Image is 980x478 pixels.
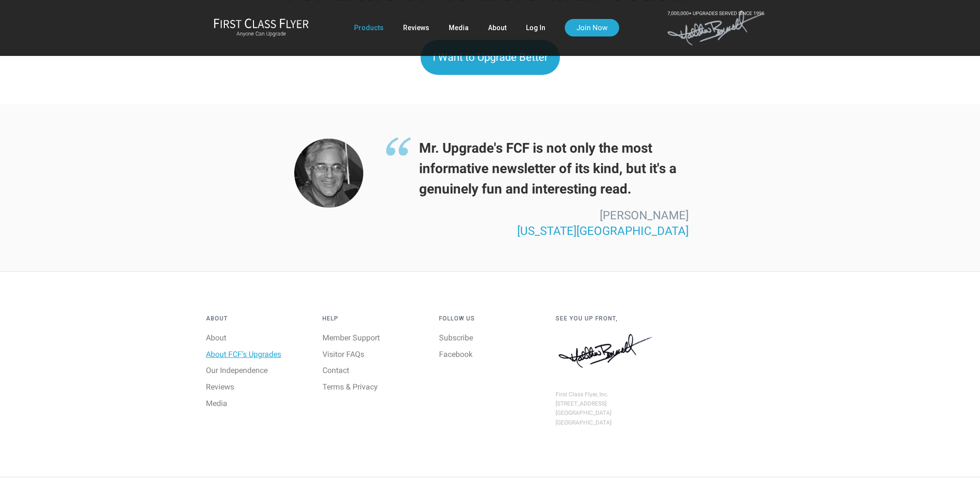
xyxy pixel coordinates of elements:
[322,316,424,322] h4: Help
[556,316,658,322] h4: See You Up Front,
[488,19,507,36] a: About
[556,332,658,371] img: Matthew J. Bennett
[322,382,378,391] a: Terms & Privacy
[206,350,281,359] a: About FCF’s Upgrades
[322,366,349,375] a: Contact
[421,40,560,75] a: I Want to Upgrade Better
[354,19,384,36] a: Products
[433,51,548,63] span: I Want to Upgrade Better
[439,316,541,322] h4: Follow Us
[517,224,689,238] span: [US_STATE][GEOGRAPHIC_DATA]
[439,333,473,342] a: Subscribe
[214,18,309,28] img: First Class Flyer
[294,138,363,208] img: Beckerman
[439,350,473,359] a: Facebook
[322,350,364,359] a: Visitor FAQs
[526,19,545,36] a: Log In
[385,138,689,199] span: Mr. Upgrade's FCF is not only the most informative newsletter of its kind, but it's a genuinely f...
[600,209,689,222] span: [PERSON_NAME]
[206,382,234,391] a: Reviews
[449,19,469,36] a: Media
[206,316,308,322] h4: About
[322,333,380,342] a: Member Support
[556,390,658,399] div: First Class Flyer, Inc.
[206,366,268,375] a: Our Independence
[214,18,309,37] a: First Class FlyerAnyone Can Upgrade
[206,399,227,408] a: Media
[214,31,309,37] small: Anyone Can Upgrade
[565,19,619,36] a: Join Now
[403,19,429,36] a: Reviews
[556,399,658,427] div: [STREET_ADDRESS] [GEOGRAPHIC_DATA] [GEOGRAPHIC_DATA]
[206,333,226,342] a: About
